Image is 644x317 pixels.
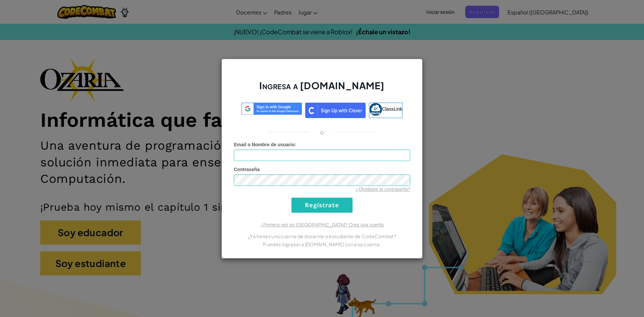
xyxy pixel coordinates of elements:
[291,198,353,213] input: Regístrate
[382,106,402,111] span: ClassLink
[305,103,366,118] img: clever_sso_button@2x.png
[356,187,410,192] a: ¿Olvidaste la contraseña?
[234,79,410,99] h2: Ingresa a [DOMAIN_NAME]
[260,222,384,227] a: ¿Primera vez en [GEOGRAPHIC_DATA]? Crea una cuenta
[369,103,382,116] img: classlink-logo-small.png
[320,128,324,136] p: o
[234,232,410,240] p: ¿Ya tienes una cuenta de docente o estudiante de CodeCombat?
[234,142,294,147] span: Email o Nombre de usuario
[234,240,410,248] p: Puedes ingresar a [DOMAIN_NAME] con esa cuenta.
[241,103,302,115] img: log-in-google-sso.svg
[234,141,296,148] label: :
[234,167,260,172] span: Contraseña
